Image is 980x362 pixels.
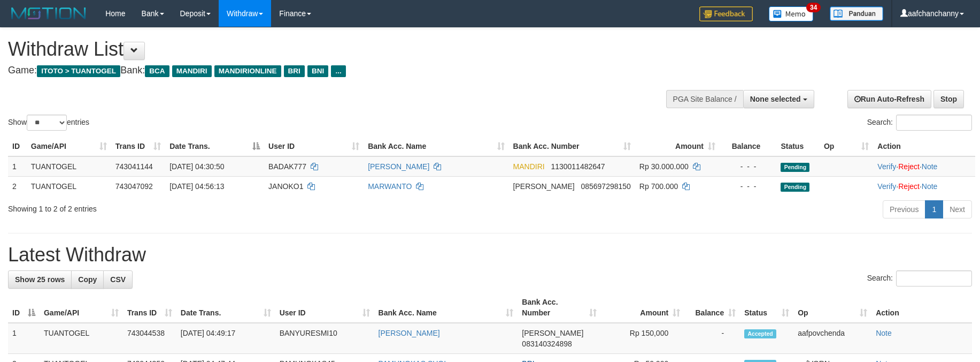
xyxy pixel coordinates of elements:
[781,163,809,172] span: Pending
[115,162,153,171] span: 743041144
[867,270,972,286] label: Search:
[172,65,212,77] span: MANDIRI
[513,182,575,191] span: [PERSON_NAME]
[793,323,871,354] td: aafpovchenda
[943,200,972,218] a: Next
[331,65,345,77] span: ...
[922,162,938,171] a: Note
[720,137,776,156] th: Balance
[744,329,776,338] span: Accepted
[8,292,40,323] th: ID: activate to sort column descending
[666,90,743,108] div: PGA Site Balance /
[522,329,583,337] span: [PERSON_NAME]
[877,182,896,191] a: Verify
[518,292,601,323] th: Bank Acc. Number: activate to sort column ascending
[876,329,892,337] a: Note
[750,95,801,103] span: None selected
[40,292,123,323] th: Game/API: activate to sort column ascending
[268,162,306,171] span: BADAK777
[374,292,518,323] th: Bank Acc. Name: activate to sort column ascending
[781,183,809,192] span: Pending
[27,137,111,156] th: Game/API: activate to sort column ascending
[877,162,896,171] a: Verify
[78,275,97,284] span: Copy
[27,115,67,131] select: Showentries
[898,162,920,171] a: Reject
[176,292,275,323] th: Date Trans.: activate to sort column ascending
[37,65,120,77] span: ITOTO > TUANTOGEL
[8,176,27,196] td: 2
[275,292,374,323] th: User ID: activate to sort column ascending
[684,292,740,323] th: Balance: activate to sort column ascending
[513,162,545,171] span: MANDIRI
[793,292,871,323] th: Op: activate to sort column ascending
[847,90,931,108] a: Run Auto-Refresh
[123,323,176,354] td: 743044538
[743,90,814,108] button: None selected
[867,115,972,131] label: Search:
[820,137,873,156] th: Op: activate to sort column ascending
[8,115,89,131] label: Show entries
[873,156,975,177] td: · ·
[27,156,111,177] td: TUANTOGEL
[509,137,635,156] th: Bank Acc. Number: activate to sort column ascending
[8,244,972,266] h1: Latest Withdraw
[522,340,572,348] span: Copy 083140324898 to clipboard
[145,65,169,77] span: BCA
[40,323,123,354] td: TUANTOGEL
[8,137,27,156] th: ID
[601,292,684,323] th: Amount: activate to sort column ascending
[284,65,305,77] span: BRI
[551,162,605,171] span: Copy 1130011482647 to clipboard
[379,329,440,337] a: [PERSON_NAME]
[8,5,89,21] img: MOTION_logo.png
[806,3,821,12] span: 34
[8,270,72,289] a: Show 25 rows
[871,292,972,323] th: Action
[684,323,740,354] td: -
[8,65,643,76] h4: Game: Bank:
[169,182,224,191] span: [DATE] 04:56:13
[830,6,883,21] img: panduan.png
[110,275,126,284] span: CSV
[71,270,104,289] a: Copy
[601,323,684,354] td: Rp 150,000
[368,182,412,191] a: MARWANTO
[165,137,264,156] th: Date Trans.: activate to sort column descending
[896,270,972,286] input: Search:
[922,182,938,191] a: Note
[740,292,793,323] th: Status: activate to sort column ascending
[103,270,133,289] a: CSV
[776,137,820,156] th: Status
[27,176,111,196] td: TUANTOGEL
[364,137,508,156] th: Bank Acc. Name: activate to sort column ascending
[724,161,772,172] div: - - -
[8,156,27,177] td: 1
[214,65,281,77] span: MANDIRIONLINE
[635,137,720,156] th: Amount: activate to sort column ascending
[268,182,303,191] span: JANOKO1
[873,137,975,156] th: Action
[368,162,429,171] a: [PERSON_NAME]
[8,39,643,60] h1: Withdraw List
[883,200,925,218] a: Previous
[169,162,224,171] span: [DATE] 04:30:50
[15,275,65,284] span: Show 25 rows
[111,137,165,156] th: Trans ID: activate to sort column ascending
[8,199,400,214] div: Showing 1 to 2 of 2 entries
[123,292,176,323] th: Trans ID: activate to sort column ascending
[176,323,275,354] td: [DATE] 04:49:17
[873,176,975,196] td: · ·
[639,182,678,191] span: Rp 700.000
[933,90,964,108] a: Stop
[699,6,753,21] img: Feedback.jpg
[639,162,689,171] span: Rp 30.000.000
[724,181,772,192] div: - - -
[896,115,972,131] input: Search:
[275,323,374,354] td: BANYURESMI10
[925,200,943,218] a: 1
[769,6,814,21] img: Button%20Memo.svg
[115,182,153,191] span: 743047092
[898,182,920,191] a: Reject
[8,323,40,354] td: 1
